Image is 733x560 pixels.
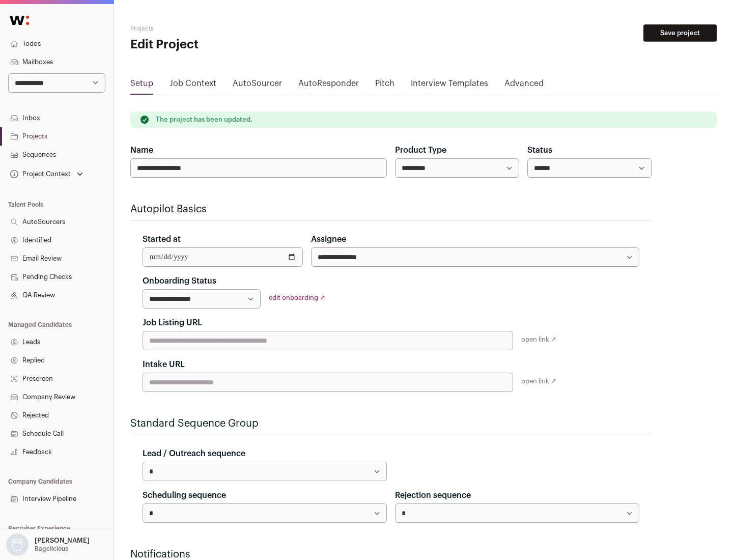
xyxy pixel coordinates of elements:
label: Assignee [311,233,346,245]
a: Job Context [170,77,216,94]
h2: Standard Sequence Group [130,416,652,431]
h1: Edit Project [130,37,326,53]
a: Setup [130,77,153,94]
a: edit onboarding ↗ [269,294,325,301]
label: Status [527,144,552,156]
label: Started at [143,233,181,245]
label: Scheduling sequence [143,489,226,501]
a: Interview Templates [411,77,488,94]
label: Product Type [395,144,446,156]
p: [PERSON_NAME] [35,537,90,545]
a: Pitch [375,77,394,94]
label: Lead / Outreach sequence [143,447,245,460]
h2: Projects [130,24,326,33]
a: AutoResponder [298,77,359,94]
button: Open dropdown [4,534,92,556]
p: The project has been updated. [156,116,252,124]
label: Onboarding Status [143,275,216,287]
p: Bagelicious [35,545,68,553]
button: Save project [643,24,717,42]
label: Intake URL [143,358,185,371]
a: AutoSourcer [233,77,282,94]
a: Advanced [504,77,544,94]
img: Wellfound [4,10,35,31]
label: Job Listing URL [143,317,202,329]
h2: Autopilot Basics [130,202,652,216]
label: Name [130,144,153,156]
label: Rejection sequence [395,489,471,501]
button: Open dropdown [8,167,85,181]
img: nopic.png [6,534,29,556]
div: Project Context [8,170,71,178]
